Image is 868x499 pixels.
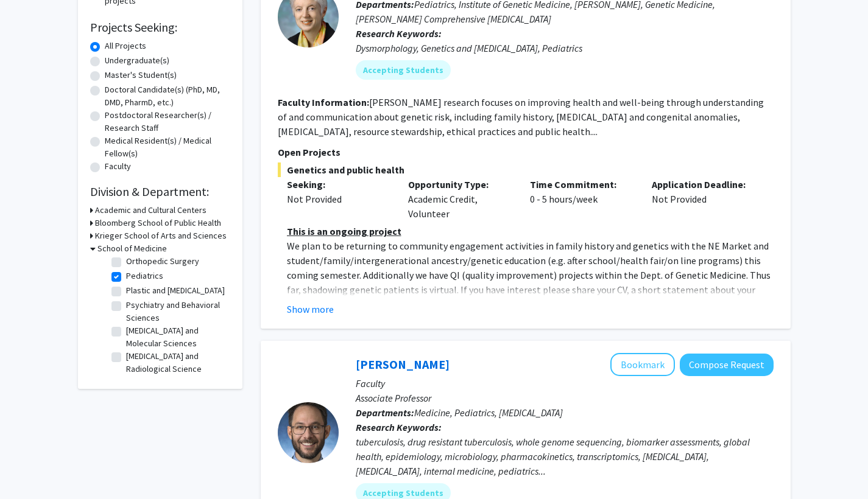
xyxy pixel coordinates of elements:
[356,27,442,40] b: Research Keywords:
[521,177,643,221] div: 0 - 5 hours/week
[287,239,774,326] p: We plan to be returning to community engagement activities in family history and genetics with th...
[105,40,146,52] label: All Projects
[126,255,199,268] label: Orthopedic Surgery
[95,229,227,242] h3: Krieger School of Arts and Sciences
[287,192,390,206] div: Not Provided
[105,69,177,82] label: Master's Student(s)
[356,407,414,419] b: Departments:
[652,177,755,192] p: Application Deadline:
[9,444,52,490] iframe: Chat
[90,184,230,199] h2: Division & Department:
[278,96,764,138] fg-read-more: [PERSON_NAME] research focuses on improving health and well-being through understanding of and co...
[95,217,221,229] h3: Bloomberg School of Public Health
[90,20,230,35] h2: Projects Seeking:
[643,177,764,221] div: Not Provided
[356,391,774,405] p: Associate Professor
[356,421,442,433] b: Research Keywords:
[105,109,230,134] label: Postdoctoral Researcher(s) / Research Staff
[95,204,206,217] h3: Academic and Cultural Centers
[356,376,774,391] p: Faculty
[356,41,774,55] div: Dysmorphology, Genetics and [MEDICAL_DATA], Pediatrics
[610,353,675,376] button: Add Jeffrey Tornheim to Bookmarks
[287,225,401,237] u: This is an ongoing project
[126,350,227,375] label: [MEDICAL_DATA] and Radiological Science
[408,177,512,192] p: Opportunity Type:
[126,375,227,414] label: [PERSON_NAME][GEOGRAPHIC_DATA][MEDICAL_DATA]
[530,177,633,192] p: Time Commitment:
[97,242,167,255] h3: School of Medicine
[126,299,227,324] label: Psychiatry and Behavioral Sciences
[278,145,774,159] p: Open Projects
[126,324,227,350] label: [MEDICAL_DATA] and Molecular Sciences
[356,357,450,372] a: [PERSON_NAME]
[287,177,390,192] p: Seeking:
[399,177,521,221] div: Academic Credit, Volunteer
[414,407,563,419] span: Medicine, Pediatrics, [MEDICAL_DATA]
[126,284,225,297] label: Plastic and [MEDICAL_DATA]
[278,96,369,108] b: Faculty Information:
[105,134,230,160] label: Medical Resident(s) / Medical Fellow(s)
[105,54,169,67] label: Undergraduate(s)
[680,354,774,376] button: Compose Request to Jeffrey Tornheim
[356,434,774,478] div: tuberculosis, drug resistant tuberculosis, whole genome sequencing, biomarker assessments, global...
[105,160,131,173] label: Faculty
[356,60,451,80] mat-chip: Accepting Students
[105,83,230,109] label: Doctoral Candidate(s) (PhD, MD, DMD, PharmD, etc.)
[287,302,334,316] button: Show more
[278,162,774,177] span: Genetics and public health
[126,270,163,282] label: Pediatrics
